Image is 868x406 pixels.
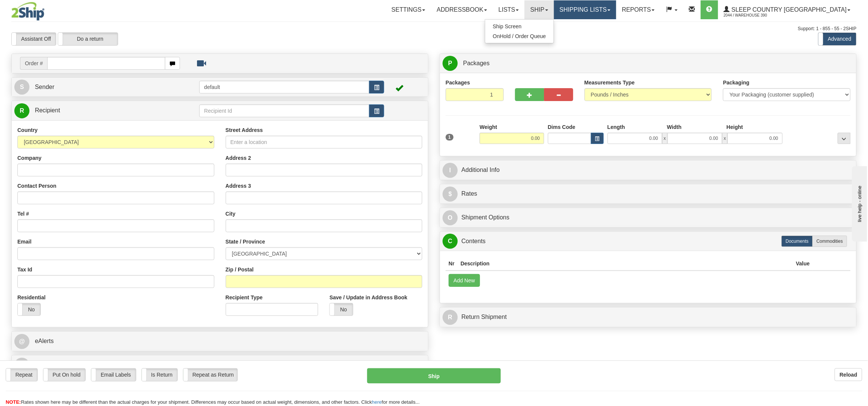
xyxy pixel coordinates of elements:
[14,80,29,95] span: S
[730,6,847,13] span: Sleep Country [GEOGRAPHIC_DATA]
[199,81,369,93] input: Sender Id
[226,266,254,273] label: Zip / Postal
[493,0,525,19] a: Lists
[226,210,235,218] label: City
[14,334,425,349] a: @ eAlerts
[463,60,489,66] span: Packages
[329,294,407,301] label: Save / Update in Address Book
[431,0,493,19] a: Addressbook
[724,12,780,19] span: 2044 / Warehouse 390
[330,303,352,316] label: No
[446,134,454,141] span: 1
[443,186,854,202] a: $Rates
[446,79,470,86] label: Packages
[525,0,554,19] a: Ship
[6,6,70,12] div: live help - online
[12,33,56,45] label: Assistant Off
[11,26,857,32] div: Support: 1 - 855 - 55 - 2SHIP
[548,123,576,131] label: Dims Code
[727,123,743,131] label: Height
[718,0,856,19] a: Sleep Country [GEOGRAPHIC_DATA] 2044 / Warehouse 390
[449,274,480,287] button: Add New
[372,399,382,405] a: here
[142,369,177,381] label: Is Return
[6,399,21,405] span: NOTE:
[58,33,118,45] label: Do a return
[793,257,813,271] th: Value
[722,133,728,144] span: x
[43,369,86,381] label: Put On hold
[17,126,38,134] label: Country
[782,236,813,247] label: Documents
[835,368,862,381] button: Reload
[446,257,458,271] th: Nr
[20,57,47,70] span: Order #
[667,123,682,131] label: Width
[493,33,546,39] span: OnHold / Order Queue
[226,136,423,149] input: Enter a location
[14,357,425,373] a: B Billing
[35,107,60,113] span: Recipient
[226,154,251,162] label: Address 2
[386,0,431,19] a: Settings
[11,2,45,21] img: logo2044.jpg
[443,210,854,225] a: OShipment Options
[17,210,29,218] label: Tel #
[14,334,29,349] span: @
[367,368,500,383] button: Ship
[14,80,199,95] a: S Sender
[18,303,40,316] label: No
[35,338,54,344] span: eAlerts
[585,79,635,86] label: Measurements Type
[485,21,554,31] a: Ship Screen
[851,164,867,241] iframe: chat widget
[443,210,458,225] span: O
[199,104,369,117] input: Recipient Id
[17,294,46,301] label: Residential
[608,123,625,131] label: Length
[17,238,31,245] label: Email
[14,103,179,118] a: R Recipient
[662,133,668,144] span: x
[226,126,263,134] label: Street Address
[14,358,29,373] span: B
[443,234,854,249] a: CContents
[6,369,37,381] label: Repeat
[443,56,854,71] a: P Packages
[91,369,136,381] label: Email Labels
[493,23,522,29] span: Ship Screen
[443,234,458,249] span: C
[838,133,851,144] div: ...
[35,84,54,90] span: Sender
[485,31,554,41] a: OnHold / Order Queue
[723,79,749,86] label: Packaging
[443,162,854,178] a: IAdditional Info
[616,0,660,19] a: Reports
[840,372,857,378] b: Reload
[443,187,458,202] span: $
[443,163,458,178] span: I
[813,236,847,247] label: Commodities
[480,123,497,131] label: Weight
[17,266,32,273] label: Tax Id
[443,310,458,325] span: R
[226,294,263,301] label: Recipient Type
[17,182,56,190] label: Contact Person
[226,238,265,245] label: State / Province
[183,369,237,381] label: Repeat as Return
[17,154,42,162] label: Company
[458,257,793,271] th: Description
[443,309,854,325] a: RReturn Shipment
[554,0,616,19] a: Shipping lists
[819,33,856,45] label: Advanced
[226,182,251,190] label: Address 3
[14,103,29,118] span: R
[443,56,458,71] span: P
